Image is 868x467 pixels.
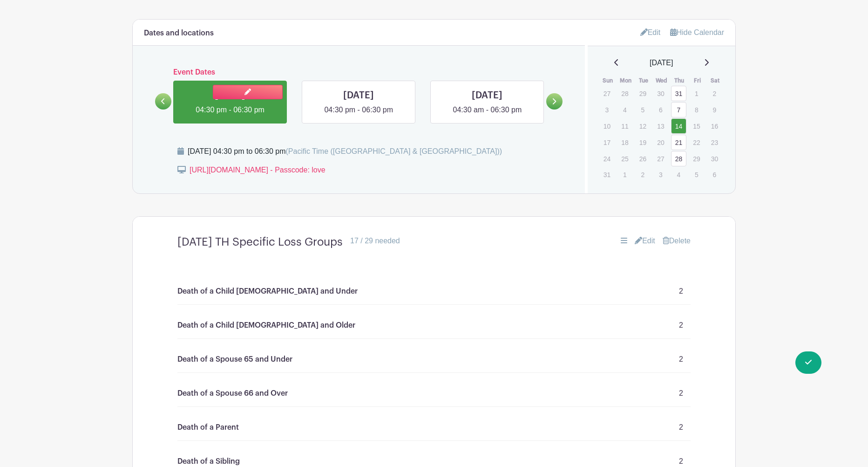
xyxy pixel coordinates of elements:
[689,86,704,101] p: 1
[617,135,632,150] p: 18
[635,76,653,85] th: Tue
[617,76,635,85] th: Mon
[617,119,632,133] p: 11
[171,68,546,77] h6: Event Dates
[707,167,722,182] p: 6
[144,29,214,38] h6: Dates and locations
[653,86,668,101] p: 30
[679,286,683,297] p: 2
[599,151,615,166] p: 24
[177,422,239,433] p: Death of a Parent
[650,57,673,69] span: [DATE]
[707,151,722,166] p: 30
[188,146,502,157] div: [DATE] 04:30 pm to 06:30 pm
[177,235,343,249] h4: [DATE] TH Specific Loss Groups
[689,103,704,117] p: 8
[679,422,683,433] p: 2
[177,354,292,365] p: Death of a Spouse 65 and Under
[350,235,400,247] div: 17 / 29 needed
[177,388,288,399] p: Death of a Spouse 66 and Over
[671,135,686,150] a: 21
[679,388,683,399] p: 2
[635,167,651,182] p: 2
[190,166,325,174] a: [URL][DOMAIN_NAME] - Passcode: love
[635,135,651,150] p: 19
[653,135,668,150] p: 20
[679,354,683,365] p: 2
[679,456,683,467] p: 2
[707,103,722,117] p: 9
[617,151,632,166] p: 25
[599,86,615,101] p: 27
[707,86,722,101] p: 2
[599,76,617,85] th: Sun
[652,76,671,85] th: Wed
[671,167,686,182] p: 4
[599,103,615,117] p: 3
[177,286,358,297] p: Death of a Child [DEMOGRAPHIC_DATA] and Under
[689,151,704,166] p: 29
[635,119,651,133] p: 12
[671,118,686,134] a: 14
[706,76,725,85] th: Sat
[635,151,651,166] p: 26
[707,119,722,133] p: 16
[653,167,668,182] p: 3
[617,167,632,182] p: 1
[653,119,668,133] p: 13
[689,119,704,133] p: 15
[617,86,632,101] p: 28
[671,102,686,117] a: 7
[653,103,668,117] p: 6
[177,320,355,331] p: Death of a Child [DEMOGRAPHIC_DATA] and Older
[177,456,240,467] p: Death of a Sibling
[670,28,724,36] a: Hide Calendar
[671,86,686,101] a: 31
[653,151,668,166] p: 27
[707,135,722,150] p: 23
[663,235,691,247] a: Delete
[617,103,632,117] p: 4
[671,76,689,85] th: Thu
[640,25,661,40] a: Edit
[689,135,704,150] p: 22
[599,135,615,150] p: 17
[688,76,706,85] th: Fri
[635,235,655,247] a: Edit
[679,320,683,331] p: 2
[285,147,502,155] span: (Pacific Time ([GEOGRAPHIC_DATA] & [GEOGRAPHIC_DATA]))
[635,103,651,117] p: 5
[635,86,651,101] p: 29
[599,119,615,133] p: 10
[689,167,704,182] p: 5
[671,151,686,166] a: 28
[599,167,615,182] p: 31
